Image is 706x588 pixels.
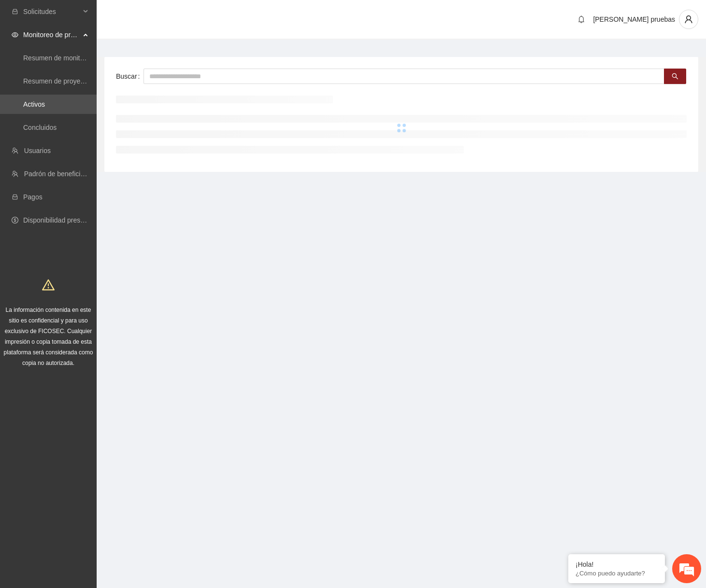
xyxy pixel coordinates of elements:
a: Disponibilidad presupuestal [23,216,106,224]
a: Padrón de beneficiarios [24,170,95,178]
span: Monitoreo de proyectos [23,25,80,44]
label: Buscar [116,69,144,84]
span: Solicitudes [23,2,80,21]
a: Resumen de monitoreo [23,54,94,62]
span: inbox [12,8,18,15]
span: search [672,73,678,81]
div: ¡Hola! [576,560,658,568]
a: Activos [23,100,45,108]
span: bell [574,15,589,23]
a: Concluidos [23,124,57,131]
span: user [679,15,698,24]
span: warning [42,279,55,291]
span: La información contenida en este sitio es confidencial y para uso exclusivo de FICOSEC. Cualquier... [4,307,93,366]
p: ¿Cómo puedo ayudarte? [576,570,658,577]
a: Resumen de proyectos aprobados [23,77,127,85]
button: bell [574,12,589,27]
a: Usuarios [24,147,51,154]
button: user [679,10,698,29]
span: [PERSON_NAME] pruebas [593,15,675,23]
a: Pagos [23,193,43,201]
span: eye [12,31,18,38]
button: search [664,69,686,84]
